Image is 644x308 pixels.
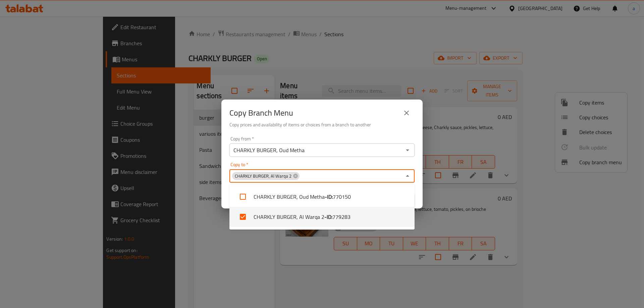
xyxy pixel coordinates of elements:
b: - ID: [324,213,332,221]
li: CHARKLY BURGER, Al Warqa 2 [229,207,415,227]
h2: Copy Branch Menu [229,108,293,118]
b: - ID: [325,193,333,201]
span: 770150 [333,193,351,201]
h6: Copy prices and availability of items or choices from a branch to another [229,121,415,128]
span: CHARKLY BURGER, Al Warqa 2 [232,173,294,179]
li: CHARKLY BURGER, Oud Metha [229,187,415,207]
button: Open [403,145,412,155]
span: 779283 [332,213,351,221]
button: Close [403,171,412,181]
div: CHARKLY BURGER, Al Warqa 2 [232,172,300,180]
button: close [398,105,415,121]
